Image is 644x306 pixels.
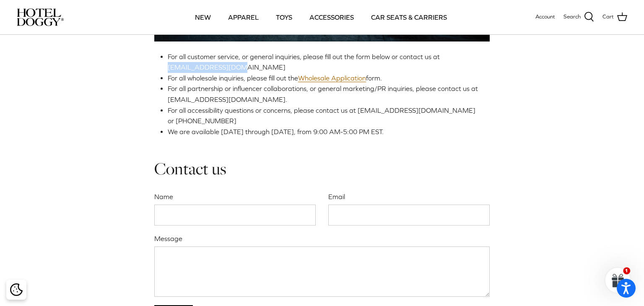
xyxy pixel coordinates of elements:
a: Search [563,12,594,23]
a: NEW [187,3,218,31]
label: Message [154,234,490,243]
span: Account [535,13,555,20]
span: For all wholesale inquiries, please fill out the form. [168,74,382,82]
button: Cookie policy [9,283,23,297]
a: CAR SEATS & CARRIERS [364,3,454,31]
span: Cart [602,13,614,21]
label: Name [154,192,316,201]
a: ACCESSORIES [302,3,361,31]
span: Search [563,13,581,21]
span: For all accessibility questions or concerns, please contact us at [EMAIL_ADDRESS][DOMAIN_NAME] or... [168,106,475,125]
span: We are available [DATE] through [DATE], from 9:00 AM-5:00 PM EST. [168,128,384,135]
div: Primary navigation [125,3,517,31]
a: APPAREL [221,3,266,31]
div: Cookie policy [6,280,26,300]
img: Cookie policy [10,283,23,296]
h2: Contact us [154,158,490,179]
span: For all partnership or influencer collaborations, or general marketing/PR inquiries, please conta... [168,85,478,103]
a: Cart [602,12,627,23]
label: Email [328,192,490,201]
a: Wholesale Application [298,74,366,82]
a: Account [535,13,555,21]
span: For all customer service, or general inquiries, please fill out the form below or contact us at [... [168,53,440,71]
a: TOYS [268,3,300,31]
img: hoteldoggycom [17,8,64,26]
